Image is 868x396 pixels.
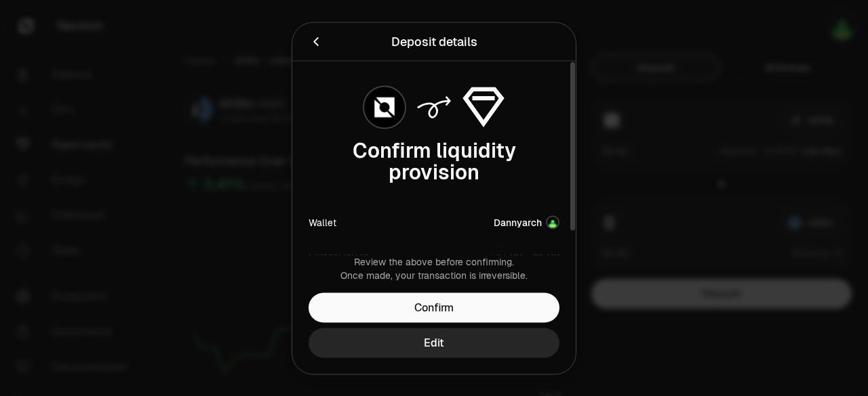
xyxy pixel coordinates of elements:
[494,215,542,229] div: Dannyarch
[309,255,559,282] div: Review the above before confirming. Once made, your transaction is irreversible.
[391,32,477,51] div: Deposit details
[309,292,559,322] button: Confirm
[546,215,559,229] img: Account Image
[309,215,336,229] div: Wallet
[364,87,405,127] img: NTRN Logo
[309,246,368,259] div: Provide NTRN
[494,247,505,258] img: NTRN Logo
[309,328,559,357] button: Edit
[494,215,559,229] button: Dannyarch
[309,139,559,183] div: Confirm liquidity provision
[309,32,323,51] button: Back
